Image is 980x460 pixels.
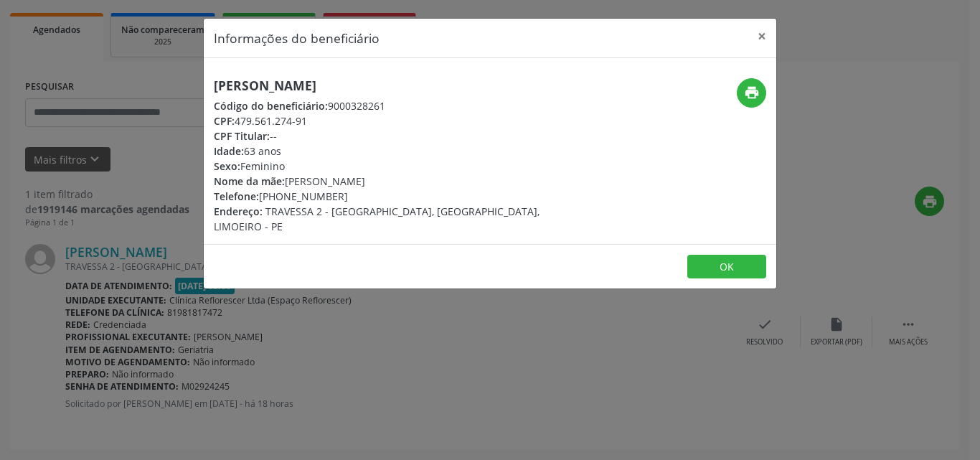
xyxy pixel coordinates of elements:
[214,205,263,218] span: Endereço:
[214,144,244,158] span: Idade:
[214,159,240,173] span: Sexo:
[214,78,575,93] h5: [PERSON_NAME]
[214,205,540,233] span: TRAVESSA 2 - [GEOGRAPHIC_DATA], [GEOGRAPHIC_DATA], LIMOEIRO - PE
[744,85,760,100] i: print
[748,19,776,54] button: Close
[214,174,285,188] span: Nome da mãe:
[214,128,575,144] div: --
[687,255,766,279] button: OK
[214,129,270,143] span: CPF Titular:
[214,113,575,128] div: 479.561.274-91
[214,99,328,113] span: Código do beneficiário:
[214,174,575,189] div: [PERSON_NAME]
[214,114,235,128] span: CPF:
[214,189,259,203] span: Telefone:
[737,78,766,108] button: print
[214,98,575,113] div: 9000328261
[214,189,575,204] div: [PHONE_NUMBER]
[214,144,575,159] div: 63 anos
[214,29,380,47] h5: Informações do beneficiário
[214,159,575,174] div: Feminino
